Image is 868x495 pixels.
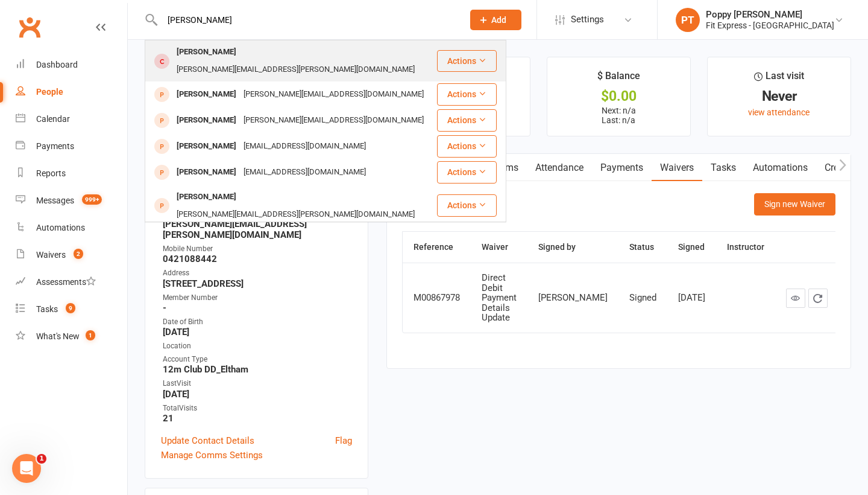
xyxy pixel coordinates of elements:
[173,188,240,206] div: [PERSON_NAME]
[437,83,497,105] button: Actions
[173,138,240,155] div: [PERSON_NAME]
[12,454,41,483] iframe: Intercom live chat
[16,296,127,323] a: Tasks 9
[482,273,517,323] div: Direct Debit Payment Details Update
[558,90,679,103] div: $0.00
[36,141,74,151] div: Payments
[86,330,95,340] span: 1
[592,154,652,182] a: Payments
[240,112,427,129] div: [PERSON_NAME][EMAIL_ADDRESS][DOMAIN_NAME]
[163,340,352,352] div: Location
[667,232,716,263] th: Signed
[163,243,352,255] div: Mobile Number
[36,304,58,314] div: Tasks
[36,196,74,205] div: Messages
[163,403,352,414] div: TotalVisits
[163,364,352,375] strong: 12m Club DD_Eltham
[471,232,527,263] th: Waiver
[16,51,127,78] a: Dashboard
[335,433,352,448] a: Flag
[163,389,352,400] strong: [DATE]
[36,223,85,232] div: Automations
[37,454,46,464] span: 1
[173,164,240,181] div: [PERSON_NAME]
[163,278,352,289] strong: [STREET_ADDRESS]
[163,267,352,279] div: Address
[66,303,75,313] span: 9
[173,86,240,103] div: [PERSON_NAME]
[744,154,816,182] a: Automations
[36,60,78,69] div: Dashboard
[558,106,679,125] p: Next: n/a Last: n/a
[527,232,618,263] th: Signed by
[240,86,427,103] div: [PERSON_NAME][EMAIL_ADDRESS][DOMAIN_NAME]
[437,161,497,183] button: Actions
[161,433,254,448] a: Update Contact Details
[16,269,127,296] a: Assessments
[161,448,263,462] a: Manage Comms Settings
[36,114,70,124] div: Calendar
[618,232,667,263] th: Status
[163,413,352,424] strong: 21
[437,135,497,157] button: Actions
[470,10,521,30] button: Add
[706,9,834,20] div: Poppy [PERSON_NAME]
[240,138,370,155] div: [EMAIL_ADDRESS][DOMAIN_NAME]
[16,241,127,269] a: Waivers 2
[16,160,127,187] a: Reports
[163,302,352,313] strong: -
[16,323,127,350] a: What's New1
[163,327,352,337] strong: [DATE]
[74,249,83,259] span: 2
[82,194,102,205] span: 999+
[163,378,352,389] div: LastVisit
[706,20,834,31] div: Fit Express - [GEOGRAPHIC_DATA]
[719,90,840,103] div: Never
[403,232,471,263] th: Reference
[748,107,810,117] a: view attendance
[36,277,96,287] div: Assessments
[240,164,370,181] div: [EMAIL_ADDRESS][DOMAIN_NAME]
[571,6,604,33] span: Settings
[754,68,804,90] div: Last visit
[16,106,127,133] a: Calendar
[173,61,418,78] div: [PERSON_NAME][EMAIL_ADDRESS][PERSON_NAME][DOMAIN_NAME]
[16,214,127,241] a: Automations
[14,12,45,42] a: Clubworx
[173,206,418,223] div: [PERSON_NAME][EMAIL_ADDRESS][PERSON_NAME][DOMAIN_NAME]
[163,219,352,240] strong: [PERSON_NAME][EMAIL_ADDRESS][PERSON_NAME][DOMAIN_NAME]
[652,154,702,182] a: Waivers
[754,193,835,215] button: Sign new Waiver
[538,293,608,303] div: [PERSON_NAME]
[716,232,775,263] th: Instructor
[36,87,63,97] div: People
[163,316,352,328] div: Date of Birth
[36,331,80,341] div: What's New
[159,11,454,28] input: Search...
[676,8,700,32] div: PT
[437,50,497,72] button: Actions
[629,293,656,303] div: Signed
[163,354,352,365] div: Account Type
[36,168,66,178] div: Reports
[437,194,497,216] button: Actions
[163,292,352,304] div: Member Number
[16,78,127,106] a: People
[702,154,744,182] a: Tasks
[16,133,127,160] a: Payments
[173,112,240,129] div: [PERSON_NAME]
[414,293,460,303] div: M00867978
[491,15,506,25] span: Add
[16,187,127,214] a: Messages 999+
[36,250,66,260] div: Waivers
[437,109,497,131] button: Actions
[678,293,705,303] div: [DATE]
[173,43,240,61] div: [PERSON_NAME]
[597,68,640,90] div: $ Balance
[527,154,592,182] a: Attendance
[163,254,352,264] strong: 0421088442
